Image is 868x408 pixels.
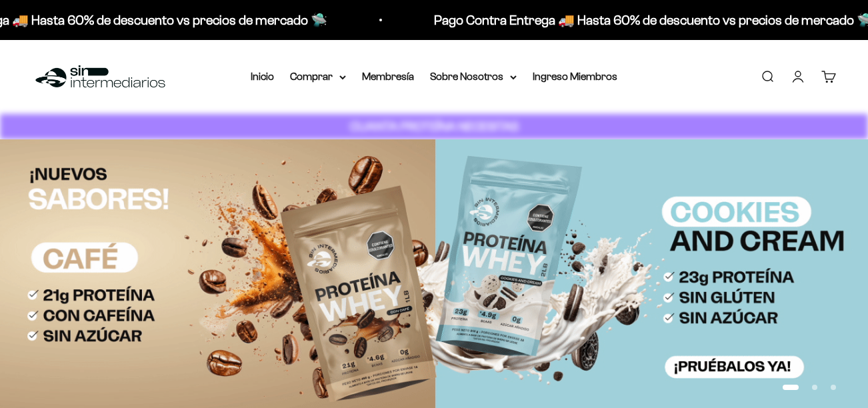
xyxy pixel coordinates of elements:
[290,68,346,85] summary: Comprar
[350,119,519,133] strong: CUANTA PROTEÍNA NECESITAS
[362,71,414,82] a: Membresía
[430,68,517,85] summary: Sobre Nosotros
[533,71,617,82] a: Ingreso Miembros
[251,71,274,82] a: Inicio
